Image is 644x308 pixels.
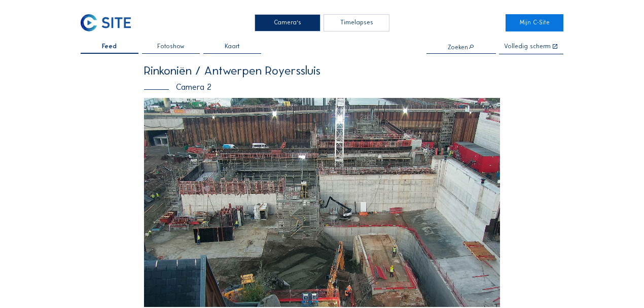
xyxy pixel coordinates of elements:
[144,83,500,91] div: Camera 2
[157,44,185,50] span: Fotoshow
[504,44,551,50] div: Volledig scherm
[144,98,500,307] img: Image
[255,14,320,31] div: Camera's
[324,14,389,31] div: Timelapses
[144,65,500,77] div: Rinkoniën / Antwerpen Royerssluis
[102,44,117,50] span: Feed
[81,14,131,31] img: C-SITE Logo
[506,14,563,31] a: Mijn C-Site
[81,14,138,31] a: C-SITE Logo
[225,44,240,50] span: Kaart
